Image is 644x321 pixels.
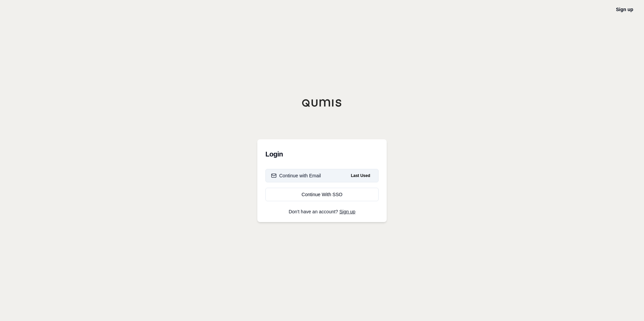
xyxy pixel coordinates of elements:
[340,209,355,214] a: Sign up
[265,188,379,201] a: Continue With SSO
[271,191,373,198] div: Continue With SSO
[302,99,342,107] img: Qumis
[265,147,379,161] h3: Login
[271,172,321,179] div: Continue with Email
[616,7,633,12] a: Sign up
[265,169,379,182] button: Continue with EmailLast Used
[348,172,373,180] span: Last Used
[265,209,379,214] p: Don't have an account?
